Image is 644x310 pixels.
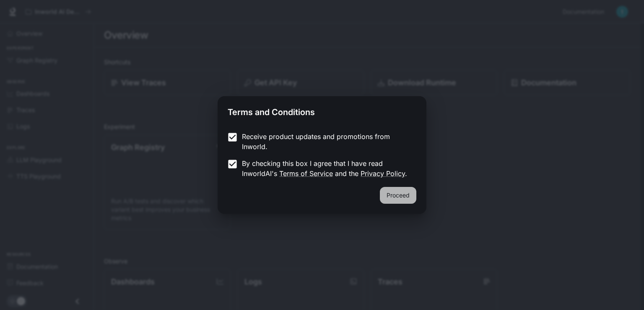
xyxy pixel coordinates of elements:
a: Privacy Policy [361,169,405,178]
p: Receive product updates and promotions from Inworld. [242,131,410,152]
h2: Terms and Conditions [218,96,426,125]
button: Proceed [380,187,416,204]
p: By checking this box I agree that I have read InworldAI's and the . [242,158,410,179]
a: Terms of Service [279,169,333,178]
